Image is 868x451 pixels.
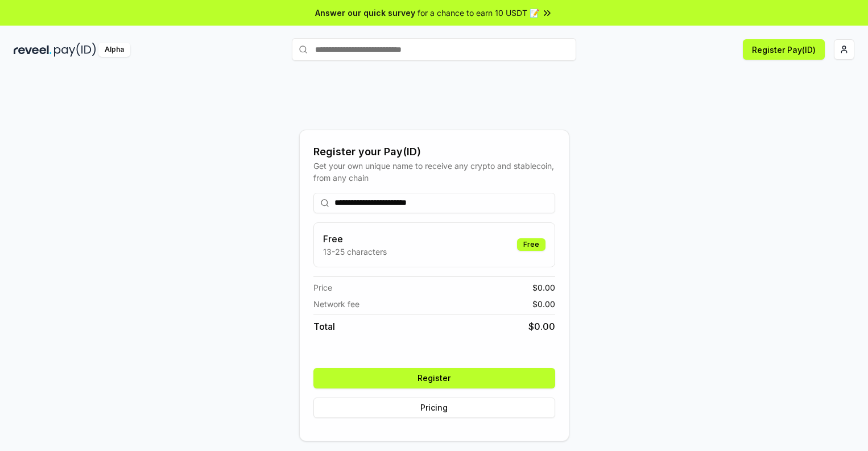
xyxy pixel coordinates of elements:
[313,398,555,418] button: Pricing
[532,298,555,310] span: $ 0.00
[14,43,52,57] img: reveel_dark
[323,246,387,258] p: 13-25 characters
[517,238,545,251] div: Free
[313,144,555,160] div: Register your Pay(ID)
[313,282,332,293] span: Price
[418,7,539,19] span: for a chance to earn 10 USDT 📝
[313,320,335,333] span: Total
[313,298,359,310] span: Network fee
[313,368,555,388] button: Register
[315,7,415,19] span: Answer our quick survey
[532,282,555,293] span: $ 0.00
[54,43,96,57] img: pay_id
[743,39,825,60] button: Register Pay(ID)
[323,232,387,246] h3: Free
[528,320,555,333] span: $ 0.00
[313,160,555,184] div: Get your own unique name to receive any crypto and stablecoin, from any chain
[98,43,130,57] div: Alpha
